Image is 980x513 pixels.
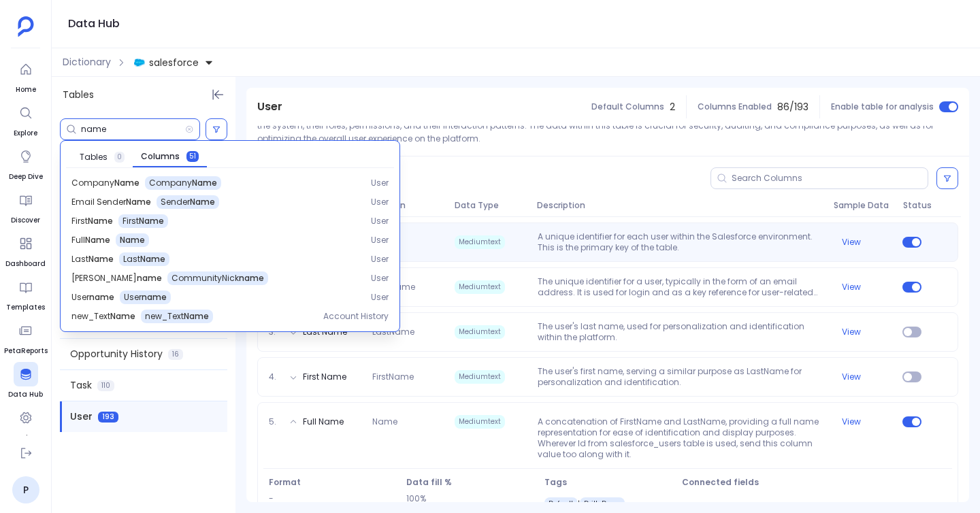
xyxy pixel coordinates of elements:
span: Tables [80,152,108,163]
span: Mediumtext [455,415,505,429]
img: petavue logo [18,16,34,37]
span: Account History [323,311,389,322]
a: Settings [10,406,42,444]
button: Full Name [303,416,344,427]
span: 4. [263,371,284,382]
span: Columns Enabled [698,101,772,112]
a: Templates [6,275,45,313]
a: PetaReports [4,318,48,357]
span: Mediumtext [455,325,505,339]
a: P [12,476,39,503]
span: Format [269,477,395,488]
span: FirstName [367,371,449,382]
span: User [371,292,389,303]
span: Explore [14,128,38,139]
span: 5. [263,416,284,460]
span: Status [898,200,926,211]
button: Last Name [303,327,347,337]
div: Tables [52,77,235,113]
button: View [842,416,861,427]
span: User [371,216,389,227]
span: Column [366,200,449,211]
p: The unique identifier for a user, typically in the form of an email address. It is used for login... [532,276,828,298]
span: | [578,499,580,509]
button: View [842,327,861,337]
span: Task [70,378,92,393]
span: User [371,197,389,208]
input: Search Tables/Columns [81,124,185,135]
button: First Name [303,371,346,382]
span: Data fill % [406,477,533,488]
span: - [682,497,687,509]
span: Home [14,84,38,95]
span: Opportunity History [70,347,163,361]
span: PetaReports [4,346,48,357]
span: Mediumtext [455,370,505,384]
span: 110 [97,380,114,391]
a: Deep Dive [9,144,43,182]
span: Data Hub [8,389,43,400]
span: 193 [98,412,118,423]
a: Explore [14,101,38,139]
span: User [371,273,389,284]
span: Drill-Down [580,497,625,511]
span: Mediumtext [455,280,505,294]
span: Default Columns [591,101,664,112]
a: Home [14,57,38,95]
span: Sample Data [828,200,897,211]
span: Default [544,497,578,511]
h1: Data Hub [68,14,120,33]
a: Data Hub [8,362,43,400]
button: salesforce [131,52,216,73]
span: Username [367,282,449,293]
a: Discover [11,188,40,226]
button: View [842,371,861,382]
span: Connected fields [682,477,947,488]
span: salesforce [149,56,199,69]
p: - [269,493,395,504]
span: 2 [670,100,675,114]
span: Settings [10,433,42,444]
button: View [842,237,861,248]
span: Deep Dive [9,171,43,182]
p: A concatenation of FirstName and LastName, providing a full name representation for ease of ident... [532,416,828,460]
p: The user's first name, serving a similar purpose as LastName for personalization and identification. [532,366,828,388]
span: LastName [367,327,449,337]
button: Hide Tables [208,85,227,104]
span: Tags [544,477,671,488]
button: View [842,282,861,293]
a: Dashboard [5,231,46,269]
span: User [70,410,93,424]
span: Templates [6,302,45,313]
span: Dashboard [5,259,46,269]
span: 86 / 193 [777,100,808,114]
span: 16 [168,349,183,360]
span: 0 [114,152,125,163]
span: 3. [263,327,284,337]
span: Discover [11,215,40,226]
p: A unique identifier for each user within the Salesforce environment. This is the primary key of t... [532,231,828,253]
span: User [257,99,282,115]
span: Description [532,200,828,211]
input: Search Columns [732,173,928,184]
span: Data Type [449,200,532,211]
span: Id [367,237,449,248]
span: Mediumtext [455,235,505,249]
span: User [371,178,389,188]
span: Name [367,416,449,460]
span: Enable table for analysis [831,101,934,112]
img: salesforce.svg [134,57,145,68]
p: 100% [406,493,533,504]
span: User [371,235,389,246]
span: Dictionary [63,55,111,69]
span: User [371,254,389,265]
span: Columns [141,151,180,162]
p: The user's last name, used for personalization and identification within the platform. [532,321,828,343]
span: 51 [186,151,199,162]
